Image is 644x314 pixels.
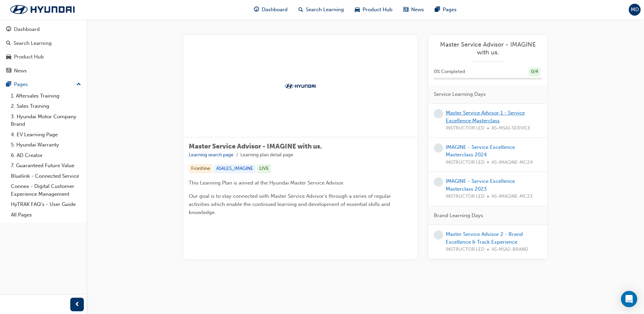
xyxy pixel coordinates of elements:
a: Search Learning [3,37,84,50]
span: INSTRUCTOR LED [446,124,484,132]
span: Product Hub [363,6,392,14]
span: Service Learning Days [434,90,486,98]
span: 0 % Completed [434,68,465,76]
li: Learning plan detail page [240,151,293,159]
div: 0 / 4 [529,67,540,76]
span: INSTRUCTOR LED [446,193,484,200]
span: up-icon [76,80,81,89]
span: news-icon [403,5,408,14]
span: search-icon [6,40,11,47]
a: IMAGINE - Service Excellence Masterclass 2024 [446,144,515,158]
a: 6. AD Creator [8,150,84,161]
a: 2. Sales Training [8,101,84,111]
span: learningRecordVerb_NONE-icon [434,230,443,240]
span: AS-IMAGINE-MC24 [492,159,533,167]
a: guage-iconDashboard [249,3,293,17]
a: Product Hub [3,51,84,63]
span: prev-icon [75,300,80,309]
div: Frontline [189,164,213,173]
span: INSTRUCTOR LED [446,159,484,167]
a: 5. Hyundai Warranty [8,140,84,150]
button: Pages [3,78,84,91]
div: Product Hub [14,53,44,61]
a: 3. Hyundai Motor Company Brand [8,111,84,129]
span: This Learning Plan is aimed at the Hyundai Master Service Advisor. [189,180,345,186]
span: learningRecordVerb_NONE-icon [434,177,443,187]
a: Learning search page [189,152,234,158]
a: Master Service Advisor 2 - Brand Excellence & Track Experience [446,231,523,245]
a: News [3,65,84,77]
span: MD [631,6,639,14]
a: 1. Aftersales Training [8,91,84,101]
img: Trak [282,83,319,89]
div: News [14,67,27,75]
span: Search Learning [306,6,344,14]
span: car-icon [355,5,360,14]
a: Master Service Advisor 1 - Service Excellence Masterclass [446,110,525,124]
a: Dashboard [3,23,84,36]
span: Our goal is to stay connected with Master Service Advisor's through a series of regular activitie... [189,193,392,215]
span: Brand Learning Days [434,212,483,220]
span: pages-icon [6,82,11,88]
span: learningRecordVerb_NONE-icon [434,143,443,153]
span: AS-MSA1-SERVICE [492,124,531,132]
div: Search Learning [14,39,52,47]
div: Open Intercom Messenger [621,291,637,307]
span: AS-IMAGINE-MC23 [492,193,533,200]
div: Pages [14,81,28,88]
span: Master Service Advisor - IMAGINE with us. [189,142,322,150]
span: AS-MSA2-BRAND [492,246,528,254]
a: pages-iconPages [429,3,462,17]
a: IMAGINE - Service Excellence Masterclass 2023 [446,178,515,192]
span: News [411,6,424,14]
div: LIVE [257,164,271,173]
a: 7. Guaranteed Future Value [8,160,84,171]
div: Dashboard [14,25,40,33]
span: search-icon [298,5,303,14]
a: 4. EV Learning Page [8,129,84,140]
button: MD [629,4,641,16]
span: Dashboard [262,6,288,14]
span: guage-icon [254,5,259,14]
div: ASALES_IMAGINE [214,164,256,173]
a: news-iconNews [398,3,429,17]
img: Trak [3,2,81,17]
a: Master Service Advisor - IMAGINE with us. [434,41,542,56]
a: Bluelink - Connected Service [8,171,84,181]
span: pages-icon [435,5,440,14]
span: news-icon [6,68,11,74]
span: learningRecordVerb_NONE-icon [434,109,443,118]
span: car-icon [6,54,11,60]
a: search-iconSearch Learning [293,3,349,17]
span: INSTRUCTOR LED [446,246,484,254]
span: guage-icon [6,27,11,33]
button: DashboardSearch LearningProduct HubNews [3,22,84,78]
a: All Pages [8,210,84,220]
span: Pages [443,6,457,14]
a: car-iconProduct Hub [349,3,398,17]
a: Connex - Digital Customer Experience Management [8,181,84,199]
a: HyTRAK FAQ's - User Guide [8,199,84,210]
